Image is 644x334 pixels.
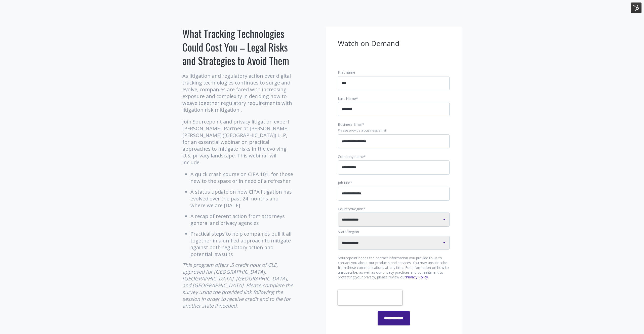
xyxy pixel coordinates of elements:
iframe: reCAPTCHA [338,290,402,305]
em: This program offers .5 credit hour of CLE, approved for [GEOGRAPHIC_DATA], [GEOGRAPHIC_DATA], [GE... [182,262,293,309]
span: Country/Region [338,206,363,211]
li: A status update on how CIPA litigation has evolved over the past 24 months and where we are [DATE] [190,188,294,209]
legend: Please provide a business email [338,128,450,133]
p: Sourcepoint needs the contact information you provide to us to contact you about our products and... [338,256,450,280]
img: HubSpot Tools Menu Toggle [631,3,641,13]
p: As litigation and regulatory action over digital tracking technologies continues to surge and evo... [182,72,294,113]
span: Business Email [338,122,362,127]
span: First name [338,70,355,75]
li: Practical steps to help companies pull it all together in a unified approach to mitigate against ... [190,230,294,258]
p: Join Sourcepoint and privacy litigation expert [PERSON_NAME], Partner at [PERSON_NAME] [PERSON_NA... [182,118,294,166]
span: Company name [338,154,364,159]
h3: Watch on Demand [338,39,450,48]
span: State/Region [338,229,359,234]
li: A recap of recent action from attorneys general and privacy agencies [190,213,294,226]
span: Last Name [338,96,356,101]
li: A quick crash course on CIPA 101, for those new to the space or in need of a refresher [190,171,294,184]
h1: What Tracking Technologies Could Cost You – Legal Risks and Strategies to Avoid Them [182,27,294,67]
span: Job title [338,180,350,185]
a: Privacy Policy [406,275,428,279]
